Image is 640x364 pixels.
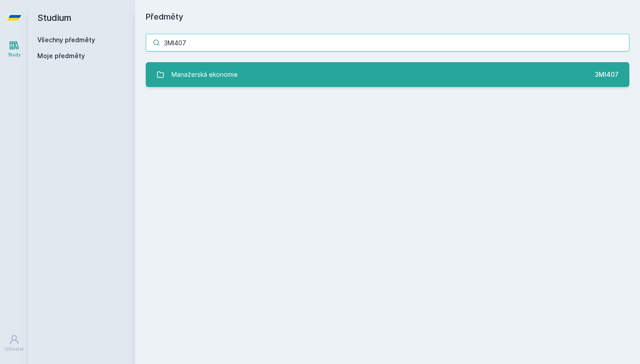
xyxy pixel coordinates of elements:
[37,51,85,60] span: Moje předměty
[146,62,629,87] a: Manažerská ekonomie 3MI407
[8,51,21,58] div: Study
[146,34,629,51] input: Název nebo ident předmětu…
[5,346,24,352] div: Uživatel
[595,70,619,79] div: 3MI407
[146,11,629,23] h1: Předměty
[2,36,27,63] a: Study
[172,66,238,83] div: Manažerská ekonomie
[2,330,27,357] a: Uživatel
[37,36,95,44] a: Všechny předměty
